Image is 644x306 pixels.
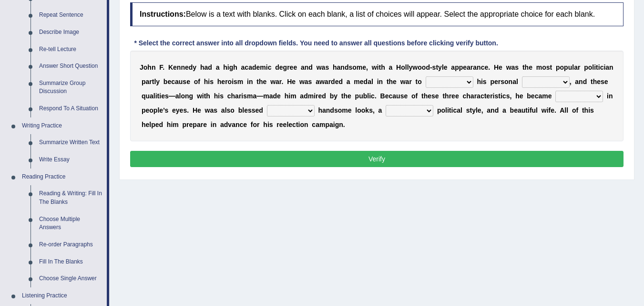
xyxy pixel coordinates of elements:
[363,92,368,100] b: b
[578,63,580,71] b: r
[247,92,253,100] b: m
[360,78,364,85] b: e
[385,92,389,100] b: e
[529,63,532,71] b: e
[341,92,344,100] b: t
[594,63,596,71] b: i
[252,63,256,71] b: d
[210,78,214,85] b: s
[449,92,451,100] b: r
[422,63,426,71] b: o
[442,92,445,100] b: t
[175,92,179,100] b: a
[393,78,397,85] b: e
[418,63,422,71] b: o
[241,92,243,100] b: i
[308,92,314,100] b: m
[194,78,198,85] b: o
[345,63,349,71] b: d
[392,92,396,100] b: a
[462,92,466,100] b: c
[525,63,529,71] b: h
[208,63,212,71] b: d
[231,92,235,100] b: h
[299,78,305,85] b: w
[389,63,393,71] b: a
[330,92,334,100] b: b
[319,78,325,85] b: w
[597,78,601,85] b: e
[411,92,416,100] b: o
[564,63,568,71] b: p
[340,63,345,71] b: n
[379,63,381,71] b: t
[145,92,150,100] b: u
[501,78,504,85] b: s
[35,24,107,41] a: Describe Image
[522,63,525,71] b: t
[435,92,439,100] b: e
[183,78,186,85] b: s
[481,63,485,71] b: c
[572,63,574,71] b: l
[498,78,501,85] b: r
[369,92,371,100] b: i
[499,63,502,71] b: e
[579,78,583,85] b: n
[229,63,234,71] b: g
[400,92,404,100] b: s
[159,92,161,100] b: i
[18,117,107,135] a: Writing Practice
[445,92,449,100] b: h
[495,92,499,100] b: s
[588,63,593,71] b: o
[575,78,579,85] b: a
[380,92,385,100] b: B
[193,63,196,71] b: y
[149,78,152,85] b: r
[357,63,362,71] b: m
[355,92,359,100] b: p
[493,92,495,100] b: i
[185,63,189,71] b: e
[35,151,107,169] a: Write Essay
[467,63,470,71] b: a
[253,92,256,100] b: a
[200,63,204,71] b: h
[204,63,208,71] b: a
[292,78,296,85] b: e
[202,92,204,100] b: i
[542,63,546,71] b: o
[305,78,308,85] b: a
[480,92,484,100] b: c
[130,2,624,26] h4: Below is a text with blanks. Click on each blank, a list of choices will appear. Select the appro...
[406,78,409,85] b: a
[404,92,408,100] b: e
[603,63,605,71] b: i
[372,63,377,71] b: w
[300,92,304,100] b: a
[556,63,560,71] b: p
[477,63,481,71] b: n
[416,92,418,100] b: f
[181,63,185,71] b: n
[256,92,263,100] b: —
[483,78,487,85] b: s
[290,63,294,71] b: e
[504,78,509,85] b: o
[293,63,297,71] b: e
[173,63,177,71] b: e
[409,63,413,71] b: y
[550,63,552,71] b: t
[322,92,326,100] b: d
[459,63,463,71] b: p
[35,236,107,253] a: Re-order Paragraphs
[225,78,227,85] b: r
[335,78,339,85] b: e
[268,63,272,71] b: c
[285,92,289,100] b: h
[140,63,143,71] b: J
[348,63,352,71] b: s
[308,78,312,85] b: s
[316,92,318,100] b: r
